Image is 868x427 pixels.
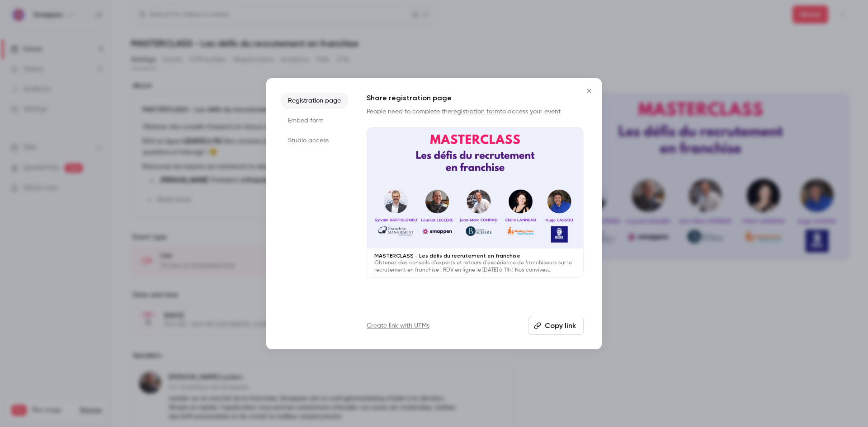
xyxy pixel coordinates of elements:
[367,127,584,278] a: MASTERCLASS - Les défis du recrutement en franchiseObtenez des conseils d'experts et retours d'ex...
[281,132,349,149] li: Studio access
[451,108,500,115] a: registration form
[528,317,584,335] button: Copy link
[367,93,584,103] h1: Share registration page
[281,93,349,109] li: Registration page
[374,252,576,259] p: MASTERCLASS - Les défis du recrutement en franchise
[367,107,584,116] p: People need to complete the to access your event
[374,259,576,274] p: Obtenez des conseils d'experts et retours d'expérience de franchiseurs sur le recrutement en fran...
[367,321,429,330] a: Create link with UTMs
[281,113,349,129] li: Embed form
[580,82,598,100] button: Close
